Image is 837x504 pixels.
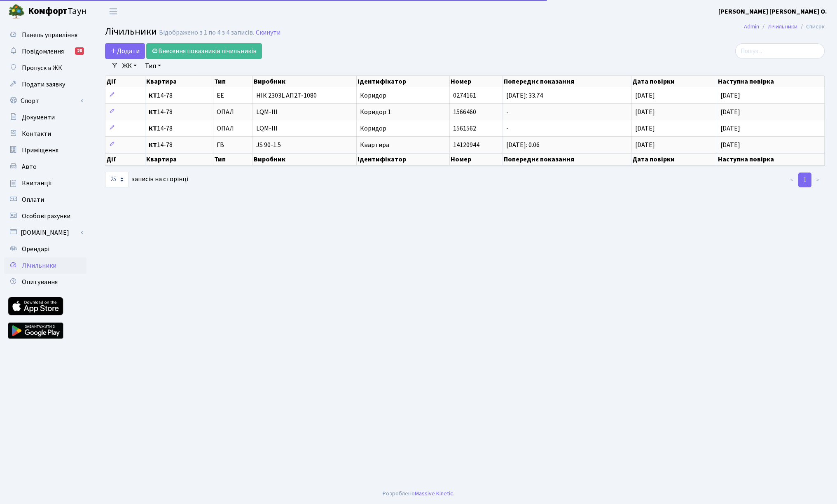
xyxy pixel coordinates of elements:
a: Спорт [4,93,87,109]
a: Приміщення [4,142,87,159]
th: Виробник [253,153,357,166]
span: Пропуск в ЖК [22,63,62,72]
span: 1561562 [453,124,476,133]
th: Тип [213,76,253,87]
span: [DATE]: 0.06 [506,140,540,149]
span: Опитування [22,278,58,287]
nav: breadcrumb [732,18,837,35]
span: Контакти [22,129,51,138]
span: [DATE] [720,107,740,117]
span: Авто [22,162,37,171]
th: Попереднє показання [503,76,632,87]
span: - [506,124,509,133]
a: Оплати [4,191,87,208]
b: Комфорт [28,5,68,18]
span: ОПАЛ [217,125,234,132]
a: Massive Kinetic [415,489,453,498]
th: Ідентифікатор [357,76,450,87]
span: Панель управління [22,30,77,40]
span: ОПАЛ [217,109,234,115]
span: LQM-III [256,109,353,115]
a: Повідомлення28 [4,43,87,60]
span: НІК 2303L АП2Т-1080 [256,92,353,99]
a: Лічильники [768,22,797,31]
span: ЕЕ [217,92,224,99]
a: Подати заявку [4,76,87,93]
span: Повідомлення [22,47,64,56]
span: 14120944 [453,140,479,149]
th: Квартира [145,153,213,166]
span: Квитанції [22,179,52,188]
span: Подати заявку [22,80,65,89]
span: Коридор [360,124,386,133]
span: [DATE] [635,107,655,117]
img: logo.png [8,3,25,20]
a: Лічильники [4,257,87,274]
th: Дата повірки [631,76,717,87]
span: [DATE] [720,124,740,133]
a: 1 [798,173,811,187]
a: Квитанції [4,175,87,191]
a: Скинути [256,29,281,37]
span: ГВ [217,142,224,148]
b: КТ [149,140,157,149]
span: - [506,107,509,117]
span: Квартира [360,140,389,149]
span: Таун [28,5,87,19]
span: [DATE] [635,124,655,133]
th: Дії [105,76,145,87]
a: Документи [4,109,87,126]
span: 14-78 [149,92,210,99]
span: [DATE] [635,140,655,149]
a: Додати [105,43,145,59]
span: Орендарі [22,245,49,254]
b: КТ [149,124,157,133]
span: Лічильники [105,24,157,39]
a: Опитування [4,274,87,290]
a: Панель управління [4,27,87,43]
span: [DATE] [720,140,740,149]
a: [PERSON_NAME] [PERSON_NAME] О. [718,7,827,16]
a: Пропуск в ЖК [4,60,87,76]
th: Попереднє показання [503,153,632,166]
span: 1566460 [453,107,476,117]
select: записів на сторінці [105,172,129,187]
a: Внесення показників лічильників [146,43,262,59]
a: Контакти [4,126,87,142]
th: Наступна повірка [717,153,825,166]
a: Admin [744,22,759,31]
a: Авто [4,159,87,175]
div: Розроблено . [383,489,454,498]
th: Дії [105,153,145,166]
th: Квартира [145,76,213,87]
span: Лічильники [22,261,56,270]
button: Переключити навігацію [103,5,124,18]
th: Номер [450,153,503,166]
a: [DOMAIN_NAME] [4,224,87,241]
li: Список [797,22,825,31]
span: JS 90-1.5 [256,142,353,148]
a: Тип [142,59,164,73]
span: Додати [110,47,140,56]
div: 28 [75,47,84,55]
span: Коридор 1 [360,107,391,117]
th: Наступна повірка [717,76,825,87]
b: [PERSON_NAME] [PERSON_NAME] О. [718,7,827,16]
span: [DATE] [635,91,655,100]
a: Орендарі [4,241,87,257]
th: Дата повірки [631,153,717,166]
span: 14-78 [149,125,210,132]
span: Коридор [360,91,386,100]
input: Пошук... [735,43,825,59]
span: [DATE] [720,91,740,100]
th: Ідентифікатор [357,153,450,166]
span: Документи [22,113,55,122]
a: ЖК [119,59,140,73]
a: Особові рахунки [4,208,87,224]
div: Відображено з 1 по 4 з 4 записів. [159,29,254,37]
span: LQM-III [256,125,353,132]
span: Особові рахунки [22,212,70,221]
span: Приміщення [22,146,58,155]
span: 0274161 [453,91,476,100]
span: [DATE]: 33.74 [506,91,543,100]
